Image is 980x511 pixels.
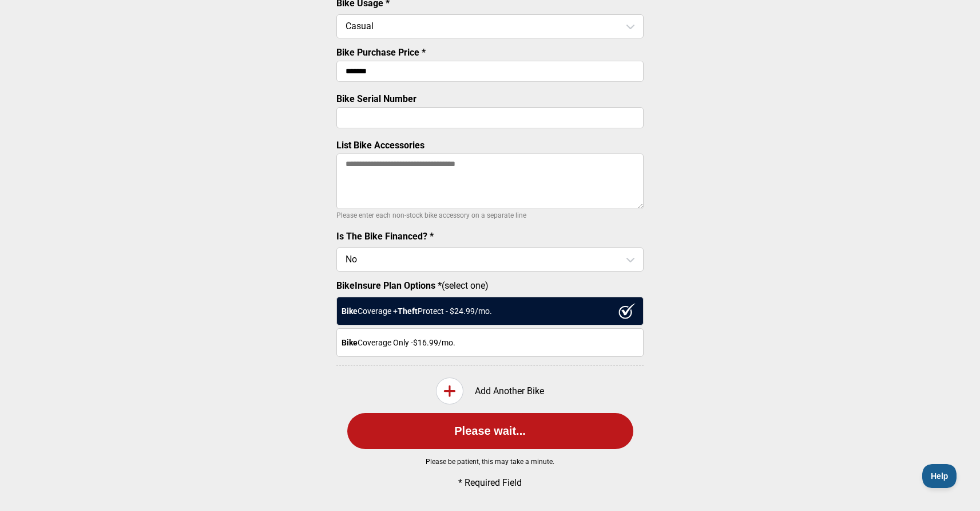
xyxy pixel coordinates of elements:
[336,140,424,151] label: List Bike Accessories
[336,378,644,404] div: Add Another Bike
[336,47,426,58] label: Bike Purchase Price *
[336,93,416,104] label: Bike Serial Number
[336,297,644,325] div: Coverage + Protect - $ 24.99 /mo.
[618,303,636,319] img: ux1sgP1Haf775SAghJI38DyDlYP+32lKFAAAAAElFTkSuQmCC
[336,280,644,291] label: (select one)
[319,458,662,466] p: Please be patient, this may take a minute.
[336,231,434,242] label: Is The Bike Financed? *
[342,306,358,316] strong: Bike
[336,209,644,222] p: Please enter each non-stock bike accessory on a separate line
[356,477,625,488] p: * Required Field
[342,338,358,347] strong: Bike
[336,280,442,291] strong: BikeInsure Plan Options *
[336,328,644,357] div: Coverage Only - $16.99 /mo.
[398,306,418,316] strong: Theft
[347,413,633,449] button: Please wait...
[922,464,957,488] iframe: Toggle Customer Support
